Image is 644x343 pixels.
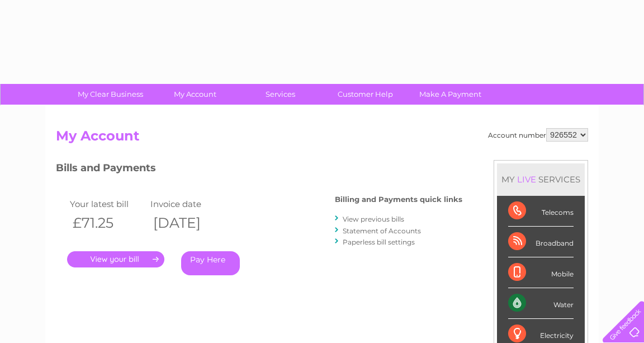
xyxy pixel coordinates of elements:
h2: My Account [56,128,588,149]
a: . [67,251,164,267]
div: Broadband [508,227,574,257]
h4: Billing and Payments quick links [335,195,462,204]
th: [DATE] [148,212,228,234]
div: LIVE [515,174,538,185]
div: Telecoms [508,196,574,227]
a: My Clear Business [64,84,157,105]
a: Services [234,84,326,105]
div: Water [508,288,574,319]
th: £71.25 [67,212,148,234]
a: Paperless bill settings [343,238,415,246]
a: Statement of Accounts [343,227,421,235]
a: View previous bills [343,215,404,223]
a: Customer Help [319,84,411,105]
td: Your latest bill [67,196,148,212]
div: MY SERVICES [497,163,585,195]
div: Account number [488,128,588,142]
a: Make A Payment [404,84,496,105]
div: Mobile [508,257,574,288]
a: Pay Here [181,251,240,275]
h3: Bills and Payments [56,160,462,180]
a: My Account [149,84,241,105]
td: Invoice date [148,196,228,212]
